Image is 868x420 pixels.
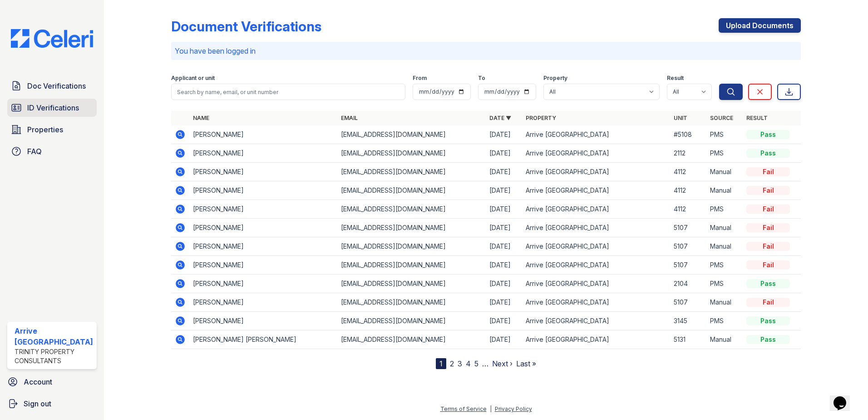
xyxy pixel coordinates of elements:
td: 5107 [670,219,706,237]
td: 4112 [670,163,706,181]
td: [PERSON_NAME] [189,181,338,200]
td: [PERSON_NAME] [189,125,338,144]
a: Source [710,115,733,121]
div: Pass [746,149,790,158]
td: [DATE] [486,330,522,349]
label: Applicant or unit [171,75,215,82]
td: Arrive [GEOGRAPHIC_DATA] [522,237,671,256]
td: 2112 [670,144,706,163]
td: [PERSON_NAME] [189,256,338,275]
td: PMS [706,275,743,293]
a: 4 [466,359,471,368]
div: | [490,405,492,412]
td: [PERSON_NAME] [189,200,338,219]
a: Email [341,115,358,121]
span: ID Verifications [27,102,79,113]
td: 5107 [670,237,706,256]
td: Arrive [GEOGRAPHIC_DATA] [522,163,671,181]
td: Manual [706,293,743,312]
td: #5108 [670,125,706,144]
td: 5107 [670,293,706,312]
a: Next › [492,359,513,368]
td: [DATE] [486,163,522,181]
div: Pass [746,335,790,344]
td: [DATE] [486,200,522,219]
img: CE_Logo_Blue-a8612792a0a2168367f1c8372b55b34899dd931a85d93a1a3d3e32e68fde9ad4.png [4,29,100,48]
a: 2 [450,359,454,368]
span: FAQ [27,146,42,157]
td: 2104 [670,275,706,293]
td: Manual [706,219,743,237]
td: Manual [706,163,743,181]
a: Sign out [4,395,100,413]
div: 1 [436,358,446,369]
div: Pass [746,279,790,288]
td: Arrive [GEOGRAPHIC_DATA] [522,181,671,200]
td: [EMAIL_ADDRESS][DOMAIN_NAME] [337,237,486,256]
td: [PERSON_NAME] [189,163,338,181]
a: 3 [458,359,462,368]
td: PMS [706,144,743,163]
td: [PERSON_NAME] [189,219,338,237]
span: Doc Verifications [27,80,86,91]
td: [EMAIL_ADDRESS][DOMAIN_NAME] [337,312,486,330]
a: 5 [474,359,478,368]
iframe: chat widget [830,384,859,411]
a: Privacy Policy [495,405,532,412]
td: 4112 [670,181,706,200]
td: [EMAIL_ADDRESS][DOMAIN_NAME] [337,144,486,163]
label: Property [543,75,567,82]
a: FAQ [7,142,97,160]
td: Manual [706,181,743,200]
td: [DATE] [486,219,522,237]
div: Document Verifications [171,18,321,35]
td: [EMAIL_ADDRESS][DOMAIN_NAME] [337,181,486,200]
td: Manual [706,237,743,256]
td: [EMAIL_ADDRESS][DOMAIN_NAME] [337,219,486,237]
td: [DATE] [486,144,522,163]
a: Date ▼ [489,115,511,121]
div: Pass [746,130,790,139]
td: PMS [706,312,743,330]
td: PMS [706,256,743,275]
td: Arrive [GEOGRAPHIC_DATA] [522,256,671,275]
td: [PERSON_NAME] [PERSON_NAME] [189,330,338,349]
input: Search by name, email, or unit number [171,84,406,100]
td: Arrive [GEOGRAPHIC_DATA] [522,275,671,293]
td: Manual [706,330,743,349]
td: [EMAIL_ADDRESS][DOMAIN_NAME] [337,275,486,293]
div: Fail [746,260,790,270]
td: PMS [706,125,743,144]
a: Terms of Service [440,405,487,412]
td: Arrive [GEOGRAPHIC_DATA] [522,330,671,349]
div: Trinity Property Consultants [15,347,93,365]
span: Properties [27,124,63,135]
span: Sign out [24,398,51,409]
td: [DATE] [486,293,522,312]
td: [EMAIL_ADDRESS][DOMAIN_NAME] [337,330,486,349]
a: Property [526,115,556,121]
td: Arrive [GEOGRAPHIC_DATA] [522,312,671,330]
span: … [482,358,488,369]
td: PMS [706,200,743,219]
div: Fail [746,167,790,176]
td: Arrive [GEOGRAPHIC_DATA] [522,219,671,237]
a: Doc Verifications [7,77,97,95]
span: Account [24,376,52,387]
td: [DATE] [486,256,522,275]
p: You have been logged in [175,45,798,56]
a: Properties [7,120,97,139]
label: From [413,75,427,82]
div: Fail [746,186,790,195]
td: [PERSON_NAME] [189,312,338,330]
td: [EMAIL_ADDRESS][DOMAIN_NAME] [337,200,486,219]
td: [DATE] [486,312,522,330]
td: [DATE] [486,125,522,144]
td: [PERSON_NAME] [189,293,338,312]
a: Unit [674,115,687,121]
div: Fail [746,242,790,251]
td: 5107 [670,256,706,275]
div: Fail [746,223,790,232]
div: Pass [746,316,790,325]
